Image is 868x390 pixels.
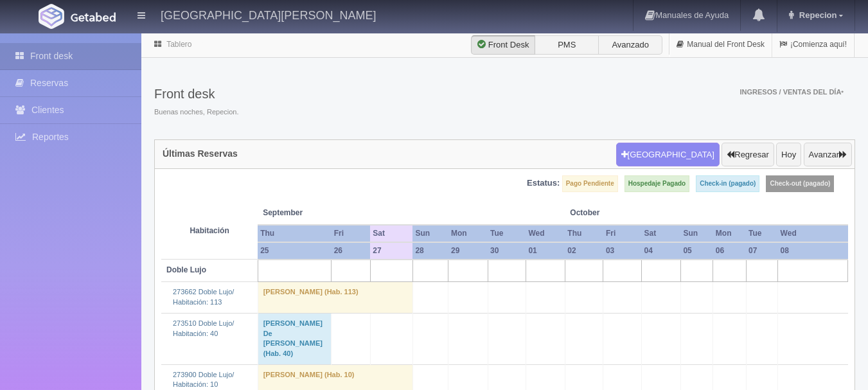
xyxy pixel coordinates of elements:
[535,35,599,55] label: PMS
[680,242,713,260] th: 05
[766,175,834,192] label: Check-out (pagado)
[804,143,852,167] button: Avanzar
[696,175,759,192] label: Check-in (pagado)
[603,225,642,242] th: Fri
[154,107,238,118] span: Buenas noches, Repecion.
[680,225,713,242] th: Sun
[166,265,206,274] b: Doble Lujo
[713,225,746,242] th: Mon
[263,208,365,218] span: September
[527,177,560,190] label: Estatus:
[190,226,229,235] strong: Habitación
[163,149,238,159] h4: Últimas Reservas
[448,225,488,242] th: Mon
[154,87,238,101] h3: Front desk
[562,175,618,192] label: Pago Pendiente
[713,242,746,260] th: 06
[370,225,412,242] th: Sat
[776,143,801,167] button: Hoy
[173,288,234,306] a: 273662 Doble Lujo/Habitación: 113
[669,32,772,57] a: Manual del Front Desk
[412,225,448,242] th: Sun
[722,143,774,167] button: Regresar
[332,225,371,242] th: Fri
[616,143,720,167] button: [GEOGRAPHIC_DATA]
[624,175,689,192] label: Hospedaje Pagado
[258,225,332,242] th: Thu
[488,242,526,260] th: 30
[526,225,565,242] th: Wed
[746,225,778,242] th: Tue
[166,40,191,49] a: Tablero
[641,225,680,242] th: Sat
[740,88,844,96] span: Ingresos / Ventas del día
[39,4,64,29] img: Getabed
[161,6,376,22] h4: [GEOGRAPHIC_DATA][PERSON_NAME]
[565,225,603,242] th: Thu
[746,242,778,260] th: 07
[526,242,565,260] th: 01
[778,225,848,242] th: Wed
[603,242,642,260] th: 03
[412,242,448,260] th: 28
[570,208,636,218] span: October
[370,242,412,260] th: 27
[565,242,603,260] th: 02
[258,242,332,260] th: 25
[71,12,116,22] img: Getabed
[772,32,854,57] a: ¡Comienza aquí!
[173,371,234,389] a: 273900 Doble Lujo/Habitación: 10
[471,35,535,55] label: Front Desk
[173,319,234,337] a: 273510 Doble Lujo/Habitación: 40
[448,242,488,260] th: 29
[258,282,412,313] td: [PERSON_NAME] (Hab. 113)
[332,242,371,260] th: 26
[258,313,332,364] td: [PERSON_NAME] De [PERSON_NAME] (Hab. 40)
[796,10,837,20] span: Repecion
[488,225,526,242] th: Tue
[778,242,848,260] th: 08
[598,35,662,55] label: Avanzado
[641,242,680,260] th: 04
